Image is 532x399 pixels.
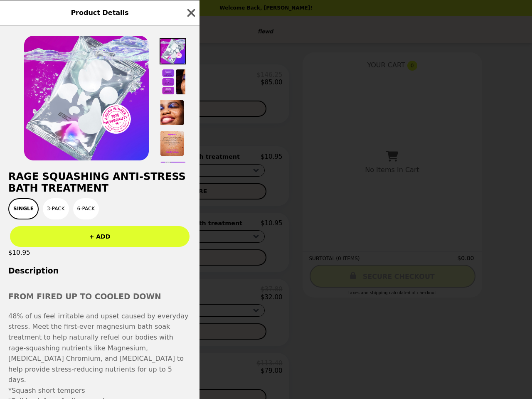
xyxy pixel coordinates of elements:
p: 48% of us feel irritable and upset caused by everyday stress. Meet the first-ever magnesium bath ... [8,311,191,385]
span: *Squash short tempers [8,387,85,394]
h3: FROM FIRED UP TO COOLED DOWN [8,291,191,303]
img: Thumbnail 4 [160,130,186,157]
span: Product Details [71,9,128,17]
img: Thumbnail 3 [160,99,186,126]
img: Thumbnail 5 [160,161,186,187]
button: 3-Pack [43,198,69,219]
button: Single [8,198,39,219]
img: Thumbnail 1 [160,38,186,64]
button: + ADD [10,226,190,247]
img: Thumbnail 2 [160,69,186,95]
button: 6-Pack [73,198,99,219]
img: Single [24,36,149,160]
